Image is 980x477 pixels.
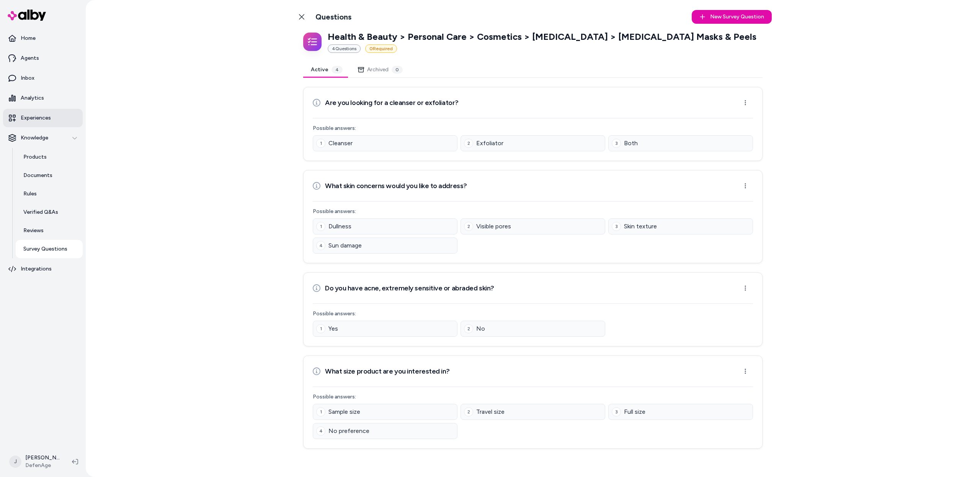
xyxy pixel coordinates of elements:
p: Possible answers: [313,393,753,401]
p: Verified Q&As [23,208,58,216]
h1: Questions [315,12,351,22]
span: Full size [624,407,645,416]
div: 4 [332,66,343,74]
span: New Survey Question [710,13,764,21]
p: Documents [23,172,52,179]
p: Rules [23,190,37,198]
p: Agents [21,54,39,62]
span: No [476,324,485,333]
div: 3 [612,407,621,416]
a: Documents [16,166,83,185]
img: alby Logo [8,10,46,21]
div: 1 [316,407,325,416]
span: J [9,456,21,468]
a: Integrations [3,260,83,278]
button: J[PERSON_NAME]DefenAge [5,449,66,474]
div: 1 [316,324,325,333]
span: Cleanser [328,139,353,148]
a: Agents [3,49,83,67]
span: Exfoliator [476,139,503,148]
p: Experiences [21,114,51,122]
p: Home [21,34,36,42]
a: Experiences [3,109,83,127]
span: DefenAge [25,462,60,469]
div: 2 [464,407,473,416]
span: Skin texture [624,222,657,231]
h3: Do you have acne, extremely sensitive or abraded skin? [325,283,494,293]
p: Health & Beauty > Personal Care > Cosmetics > [MEDICAL_DATA] > [MEDICAL_DATA] Masks & Peels [328,31,756,43]
p: Reviews [23,227,44,234]
div: 1 [316,139,325,148]
a: Reviews [16,221,83,240]
span: Sun damage [328,241,362,250]
span: No preference [328,426,369,436]
a: Analytics [3,89,83,107]
h3: What skin concerns would you like to address? [325,180,467,191]
div: 4 [316,426,325,436]
button: Archived [350,62,410,77]
a: Verified Q&As [16,203,83,221]
p: Knowledge [21,134,48,142]
span: Sample size [328,407,360,416]
p: Survey Questions [23,245,67,253]
button: Knowledge [3,129,83,147]
span: Both [624,139,638,148]
h3: What size product are you interested in? [325,366,450,377]
p: Products [23,153,47,161]
div: 1 [316,222,325,231]
span: Visible pores [476,222,511,231]
div: 0 Required [365,44,397,53]
div: 2 [464,324,473,333]
p: [PERSON_NAME] [25,454,60,462]
p: Inbox [21,74,34,82]
div: 2 [464,139,473,148]
a: Survey Questions [16,240,83,258]
a: Home [3,29,83,48]
p: Possible answers: [313,208,753,215]
button: New Survey Question [692,10,772,24]
p: Analytics [21,94,44,102]
span: Travel size [476,407,505,416]
span: Dullness [328,222,351,231]
p: Integrations [21,265,52,273]
div: 3 [612,222,621,231]
div: 3 [612,139,621,148]
div: 2 [464,222,473,231]
button: Active [303,62,350,77]
a: Products [16,148,83,166]
h3: Are you looking for a cleanser or exfoliator? [325,97,459,108]
a: Rules [16,185,83,203]
div: 4 [316,241,325,250]
p: Possible answers: [313,310,753,318]
div: 4 Question s [328,44,361,53]
p: Possible answers: [313,125,753,132]
span: Yes [328,324,338,333]
div: 0 [392,66,403,74]
a: Inbox [3,69,83,87]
